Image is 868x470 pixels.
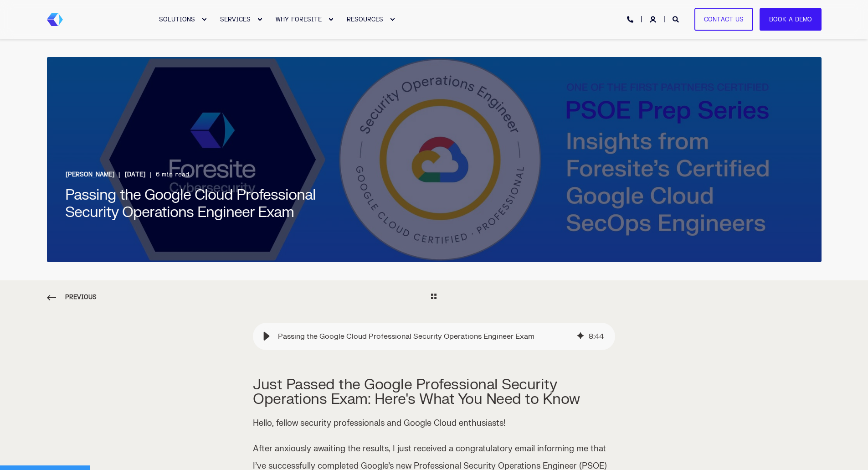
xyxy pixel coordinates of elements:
[577,331,584,342] div: AI-generated audio
[589,331,604,342] div: 8 : 44
[201,17,207,22] div: Expand SOLUTIONS
[673,15,681,23] a: Open Search
[278,331,577,342] div: Passing the Google Cloud Professional Security Operations Engineer Exam
[47,292,97,302] span: Previous
[253,415,615,432] p: Hello, fellow security professionals and Google Cloud enthusiasts!
[328,17,334,22] div: Expand WHY FORESITE
[650,15,658,23] a: Login
[65,186,316,222] span: Passing the Google Cloud Professional Security Operations Engineer Exam
[276,15,322,23] span: WHY FORESITE
[257,17,262,22] div: Expand SERVICES
[253,377,615,407] h3: Just Passed the Google Professional Security Operations Exam: Here's What You Need to Know
[47,292,97,302] a: Previous Page
[146,170,189,182] span: 6 min read
[694,8,753,31] a: Contact Us
[47,13,63,26] a: Back to Home
[253,323,615,350] div: Play blog post audio: Passing the Google Cloud Professional Security Operations Engineer Exam
[257,327,276,346] div: Play
[347,15,383,23] span: RESOURCES
[47,13,63,26] img: Foresite brand mark, a hexagon shape of blues with a directional arrow to the right hand side
[159,15,195,23] span: SOLUTIONS
[431,292,437,302] a: Go Back
[760,8,822,31] a: Book a Demo
[115,170,146,182] span: [DATE]
[390,17,395,22] div: Expand RESOURCES
[65,170,115,182] a: [PERSON_NAME]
